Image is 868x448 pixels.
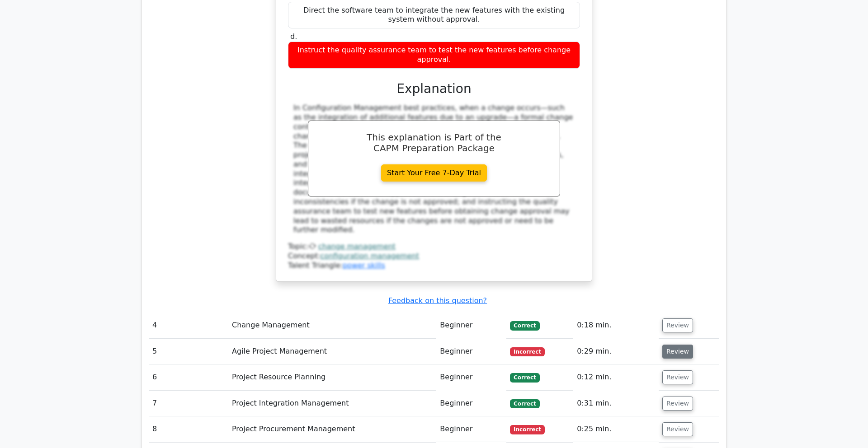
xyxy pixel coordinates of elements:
td: 4 [149,313,228,338]
button: Review [662,370,693,384]
td: 0:29 min. [573,339,659,364]
a: Feedback on this question? [388,296,487,305]
td: 7 [149,391,228,416]
span: d. [290,32,297,41]
td: 0:31 min. [573,391,659,416]
td: 0:12 min. [573,364,659,390]
td: Change Management [228,313,436,338]
span: Correct [510,399,539,408]
span: Correct [510,321,539,330]
td: 0:18 min. [573,313,659,338]
h3: Explanation [293,81,575,97]
a: change management [318,242,396,251]
td: Beginner [436,364,506,390]
a: Start Your Free 7-Day Trial [381,164,487,182]
td: Beginner [436,391,506,416]
div: In Configuration Management best practices, when a change occurs—such as the integration of addit... [293,103,575,235]
td: Beginner [436,416,506,442]
button: Review [662,397,693,411]
td: Project Resource Planning [228,364,436,390]
td: 6 [149,364,228,390]
button: Review [662,318,693,332]
td: Project Integration Management [228,391,436,416]
div: Concept: [288,252,580,261]
button: Review [662,345,693,359]
td: 0:25 min. [573,416,659,442]
td: 8 [149,416,228,442]
div: Direct the software team to integrate the new features with the existing system without approval. [288,2,580,29]
td: 5 [149,339,228,364]
a: configuration management [321,252,419,260]
span: Correct [510,373,539,382]
button: Review [662,422,693,436]
span: Incorrect [510,347,545,356]
span: Incorrect [510,425,545,434]
a: power skills [343,261,385,270]
td: Agile Project Management [228,339,436,364]
div: Talent Triangle: [288,242,580,270]
td: Beginner [436,339,506,364]
div: Topic: [288,242,580,252]
div: Instruct the quality assurance team to test the new features before change approval. [288,42,580,69]
td: Project Procurement Management [228,416,436,442]
td: Beginner [436,313,506,338]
